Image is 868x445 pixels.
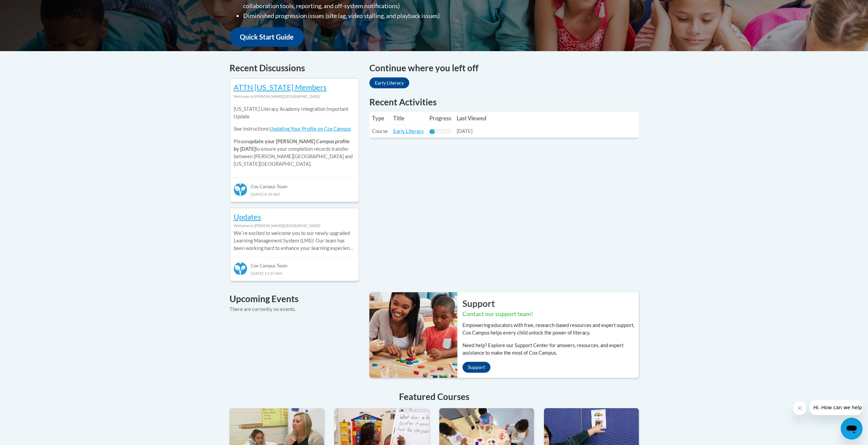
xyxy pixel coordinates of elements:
[4,5,55,10] span: Hi. How can we help?
[234,178,355,190] div: Cox Campus Team
[454,112,489,125] th: Last Viewed
[234,125,355,133] p: See instructions:
[234,138,350,152] b: update your [PERSON_NAME] Campus profile by [DATE]
[369,112,391,125] th: Type
[462,322,639,337] p: Empowering educators with free, research-based resources and expert support, Cox Campus helps eve...
[462,310,639,318] h3: Contact our support team!
[369,61,639,75] h4: Continue where you left off
[234,257,355,269] div: Cox Campus Team
[234,183,247,196] img: Cox Campus Team
[234,93,355,100] div: Welcome to [PERSON_NAME][GEOGRAPHIC_DATA]!
[364,292,457,377] img: ...
[234,100,355,173] div: Please to ensure your completion records transfer between [PERSON_NAME][GEOGRAPHIC_DATA] and [US_...
[234,269,355,277] div: [DATE] 11:37 AM
[234,190,355,198] div: [DATE] 4:39 AM
[427,112,454,125] th: Progress
[429,129,435,134] div: Progress, %
[270,126,351,132] a: Updating Your Profile on Cox Campus
[391,112,427,125] th: Title
[393,128,424,134] a: Early Literacy
[793,401,807,415] iframe: Close message
[243,11,477,21] li: Diminished progression issues (site lag, video stalling, and playback issues)
[462,362,490,373] a: Support
[369,77,409,88] a: Early Literacy
[230,390,639,403] h4: Featured Courses
[234,83,327,92] a: ATTN [US_STATE] Members
[372,128,388,134] span: Course
[457,128,472,134] span: [DATE]
[230,27,304,47] a: Quick Start Guide
[369,96,639,108] h1: Recent Activities
[841,418,863,440] iframe: Button to launch messaging window
[230,61,359,75] h4: Recent Discussions
[462,297,639,310] h2: Support
[234,262,247,276] img: Cox Campus Team
[234,229,355,252] p: Weʹre excited to welcome you to our newly upgraded Learning Management System (LMS)! Our team has...
[230,306,296,312] span: There are currently no events.
[462,342,639,357] p: Need help? Explore our Support Center for answers, resources, and expert assistance to make the m...
[809,400,863,415] iframe: Message from company
[230,292,359,306] h4: Upcoming Events
[234,105,355,120] p: [US_STATE] Literacy Academy Integration Important Update
[234,212,261,221] a: Updates
[234,222,355,229] div: Welcome to [PERSON_NAME][GEOGRAPHIC_DATA]!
